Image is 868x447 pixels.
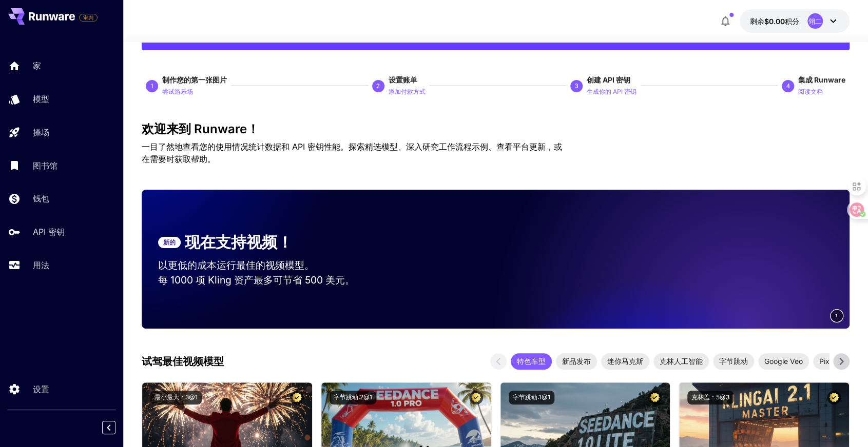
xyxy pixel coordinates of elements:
button: Certified Model – Vetted for best performance and includes a commercial license. [469,391,483,404]
button: Collapse sidebar [102,421,115,434]
font: 钱包 [33,193,49,204]
button: 生成你的 API 密钥 [587,85,636,97]
font: 创建 API 密钥 [587,75,630,84]
font: 字节跳动 [719,357,748,365]
font: 欢迎来到 Runware！ [142,121,259,136]
font: 字节跳动:1@1 [513,393,550,401]
button: Certified Model – Vetted for best performance and includes a commercial license. [648,391,662,404]
font: 用法 [33,260,49,270]
div: Google Veo [758,353,809,370]
span: 1 [835,312,838,319]
p: 3 [575,82,578,91]
div: 迷你马克斯 [601,353,649,370]
font: 克林人工智能 [660,357,703,365]
div: 字节跳动 [713,353,754,370]
button: 字节跳动:2@1 [330,391,376,404]
button: $0.00翎二 [740,9,850,33]
font: 审判 [83,14,93,21]
font: 字节跳动:2@1 [334,393,372,401]
div: 翎二 [807,13,823,29]
font: 以更低的成本运行最佳的视频模型。 [158,259,314,271]
button: 字节跳动:1@1 [509,391,554,404]
font: 阅读文档 [798,88,823,95]
p: 1 [150,82,154,91]
div: 克林人工智能 [653,353,709,370]
font: 迷你马克斯 [607,357,643,365]
div: PixVerse [813,353,855,370]
button: Certified Model – Vetted for best performance and includes a commercial license. [290,391,304,404]
font: 制作您的第一张图片 [162,75,227,84]
font: 添加付款方式 [389,88,426,95]
font: API 密钥 [33,227,65,237]
font: 每 1000 项 Kling 资产最多可节省 500 美元。 [158,274,355,286]
font: 生成你的 API 密钥 [587,88,636,95]
font: 家 [33,60,41,71]
font: 一目了然地查看您的使用情况统计数据和 API 密钥性能。探索精选模型、深入研究工作流程示例、查看平台更新，或在需要时获取帮助。 [142,141,562,164]
div: 新品发布 [556,353,597,370]
button: Certified Model – Vetted for best performance and includes a commercial license. [827,391,841,404]
font: 剩余 [750,17,799,26]
font: 设置账单 [389,75,417,84]
div: $0.00 [750,16,799,27]
span: PixVerse [813,356,855,367]
span: Add your payment card to enable full platform functionality. [79,11,98,24]
div: 特色车型 [511,353,552,370]
font: 现在支持视频！ [185,233,293,251]
span: 积分 [785,17,799,26]
button: 阅读文档 [798,85,823,97]
button: 尝试游乐场 [162,85,193,97]
span: Google Veo [758,356,809,367]
font: 尝试游乐场 [162,88,193,95]
p: 4 [786,82,789,91]
font: 设置 [33,384,49,394]
font: 克林盖：5@3 [691,393,729,401]
span: $0.00 [764,17,785,26]
button: 最小最大：3@1 [150,391,202,404]
p: 2 [376,82,380,91]
font: 新品发布 [562,357,591,365]
font: 最小最大：3@1 [155,393,198,401]
font: 操场 [33,127,49,137]
font: 集成 Runware [798,75,845,84]
font: 图书馆 [33,160,57,171]
font: 新的 [163,238,176,246]
font: 模型 [33,94,49,104]
button: 添加付款方式 [389,85,426,97]
font: 试驾最佳视频模型 [142,355,224,368]
font: 特色车型 [517,357,546,365]
button: 克林盖：5@3 [687,391,734,404]
div: Collapse sidebar [110,418,123,437]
